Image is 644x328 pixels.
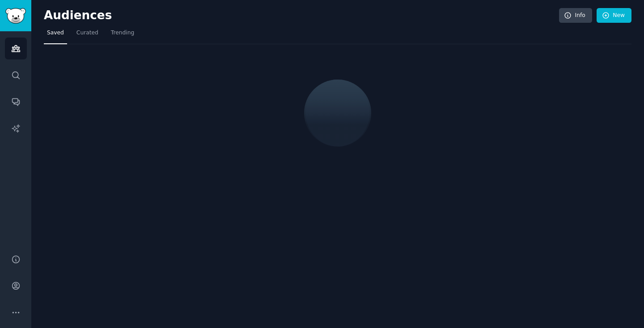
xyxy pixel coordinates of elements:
span: Trending [111,29,134,37]
a: New [597,8,631,23]
img: GummySearch logo [5,8,26,24]
a: Trending [108,26,137,44]
span: Curated [76,29,98,37]
span: Saved [47,29,64,37]
a: Info [559,8,592,23]
h2: Audiences [44,8,559,23]
a: Curated [73,26,102,44]
a: Saved [44,26,67,44]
